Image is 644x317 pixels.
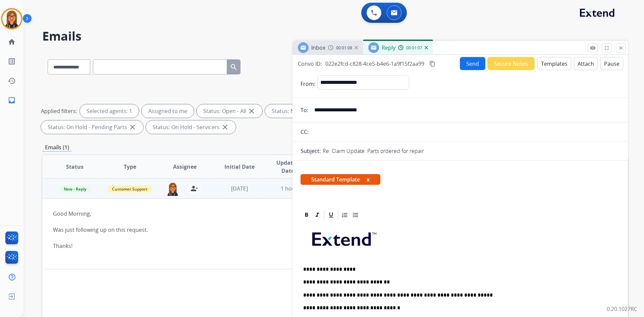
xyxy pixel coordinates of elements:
[190,184,198,193] mat-icon: person_remove
[460,57,485,70] button: Send
[230,63,238,71] mat-icon: search
[80,104,139,118] div: Selected agents: 1
[197,104,262,118] div: Status: Open - All
[224,163,255,171] span: Initial Date
[42,30,628,43] h2: Emails
[41,107,77,115] p: Applied filters:
[60,186,90,193] span: New - Reply
[248,107,256,115] mat-icon: close
[8,77,16,85] mat-icon: history
[336,45,352,51] span: 00:01:08
[406,45,422,51] span: 00:01:07
[8,96,16,104] mat-icon: inbox
[53,226,507,234] div: Was just following up on this request.
[2,9,21,28] img: avatar
[8,57,16,65] mat-icon: list_alt
[604,45,610,51] mat-icon: fullscreen
[367,175,370,183] button: x
[231,185,248,192] span: [DATE]
[301,106,308,114] p: To:
[42,143,72,152] p: Emails (1)
[8,38,16,46] mat-icon: home
[326,210,336,220] div: Underline
[53,242,507,250] div: Thanks!
[590,45,596,51] mat-icon: remove_red_eye
[312,210,322,220] div: Italic
[302,210,312,220] div: Bold
[124,163,136,171] span: Type
[574,57,598,70] button: Attach
[301,80,315,88] p: From:
[166,182,179,196] img: agent-avatar
[273,159,303,175] span: Updated Date
[607,305,637,313] p: 0.20.1027RC
[128,123,137,131] mat-icon: close
[487,57,535,70] button: Secure Notes
[382,44,395,51] span: Reply
[618,45,624,51] mat-icon: close
[351,210,361,220] div: Bullet List
[41,120,143,134] div: Status: On Hold - Pending Parts
[301,174,380,185] span: Standard Template
[301,147,321,155] p: Subject:
[301,128,309,136] p: CC:
[340,210,350,220] div: Ordered List
[311,44,325,51] span: Inbox
[221,123,229,131] mat-icon: close
[600,57,623,70] button: Pause
[142,104,194,118] div: Assigned to me
[173,163,197,171] span: Assignee
[325,60,424,67] span: 022e2fcd-c828-4ce5-b4e6-1a9f15f2aa99
[298,60,322,68] p: Convo ID:
[146,120,236,134] div: Status: On Hold - Servicers
[66,163,84,171] span: Status
[265,104,336,118] div: Status: New - Initial
[537,57,571,70] button: Templates
[53,210,507,218] div: Good Morning,
[281,185,308,192] span: 1 hour ago
[108,186,152,193] span: Customer Support
[429,61,435,67] mat-icon: content_copy
[323,147,424,155] p: Re: Claim Update: Parts ordered for repair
